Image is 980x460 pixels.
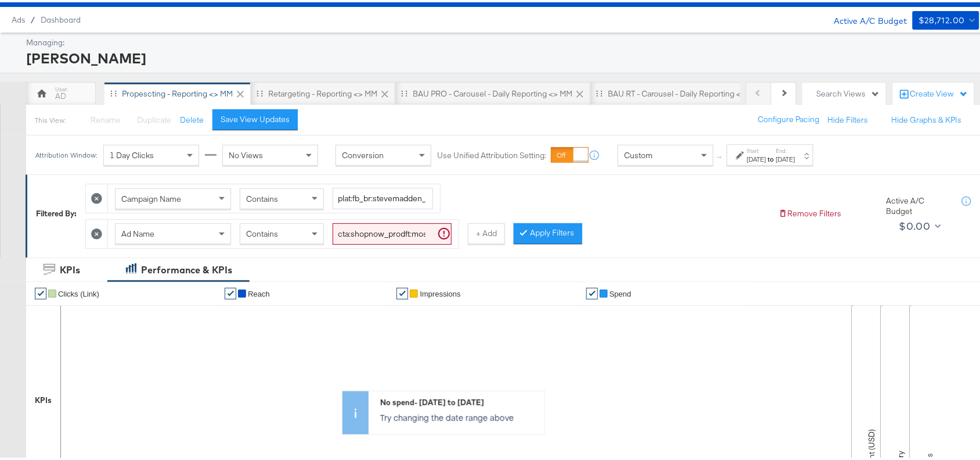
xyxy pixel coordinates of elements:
[420,287,460,296] span: Impressions
[221,112,290,123] div: Save View Updates
[35,149,98,157] div: Attribution Window:
[35,286,46,297] a: ✔
[437,148,546,159] label: Use Unified Attribution Setting:
[910,86,968,98] div: Create View
[60,261,80,274] div: KPIs
[110,148,154,158] span: 1 Day Clicks
[36,206,77,217] div: Filtered By:
[913,9,979,27] button: $28,712.00
[413,86,572,97] div: BAU PRO - Carousel - Daily Reporting <> MM
[892,112,962,123] button: Hide Graphs & KPIs
[586,286,598,297] a: ✔
[55,88,66,99] div: AD
[121,226,154,237] span: Ad Name
[110,88,117,94] div: Drag to reorder tab
[776,152,795,162] div: [DATE]
[380,395,539,406] div: No spend - [DATE] to [DATE]
[401,88,408,94] div: Drag to reorder tab
[268,86,377,97] div: Retargeting - Reporting <> MM
[35,113,66,123] div: This View:
[887,193,950,215] div: Active A/C Budget
[895,215,944,233] button: $0.00
[776,145,795,152] label: End:
[918,11,965,26] div: $28,712.00
[822,9,907,26] div: Active A/C Budget
[468,221,505,242] button: + Add
[828,112,869,123] button: Hide Filters
[715,153,726,157] span: ↑
[229,148,263,158] span: No Views
[610,287,632,296] span: Spend
[333,221,452,243] input: Enter a search term
[41,13,81,22] a: Dashboard
[91,112,121,123] span: Rename
[180,112,204,123] button: Delete
[248,287,270,296] span: Reach
[25,13,41,22] span: /
[141,261,232,274] div: Performance & KPIs
[779,206,842,217] button: Remove Filters
[899,215,931,233] div: $0.00
[257,88,263,94] div: Drag to reorder tab
[12,13,25,22] span: Ads
[624,148,653,158] span: Custom
[121,191,181,202] span: Campaign Name
[342,148,384,158] span: Conversion
[212,107,298,128] button: Save View Updates
[26,35,977,46] div: Managing:
[58,287,99,296] span: Clicks (Link)
[397,286,408,297] a: ✔
[596,88,603,94] div: Drag to reorder tab
[747,145,766,152] label: Start:
[766,152,776,161] strong: to
[608,86,761,97] div: BAU RT - Carousel - Daily Reporting <> MM
[747,152,766,162] div: [DATE]
[333,186,433,207] input: Enter a search term
[750,107,828,128] button: Configure Pacing
[26,46,977,66] div: [PERSON_NAME]
[137,112,171,123] span: Duplicate
[817,86,880,97] div: Search Views
[225,286,236,297] a: ✔
[380,409,539,421] p: Try changing the date range above
[514,221,582,242] button: Apply Filters
[246,191,278,202] span: Contains
[246,226,278,237] span: Contains
[122,86,233,97] div: Propescting - Reporting <> MM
